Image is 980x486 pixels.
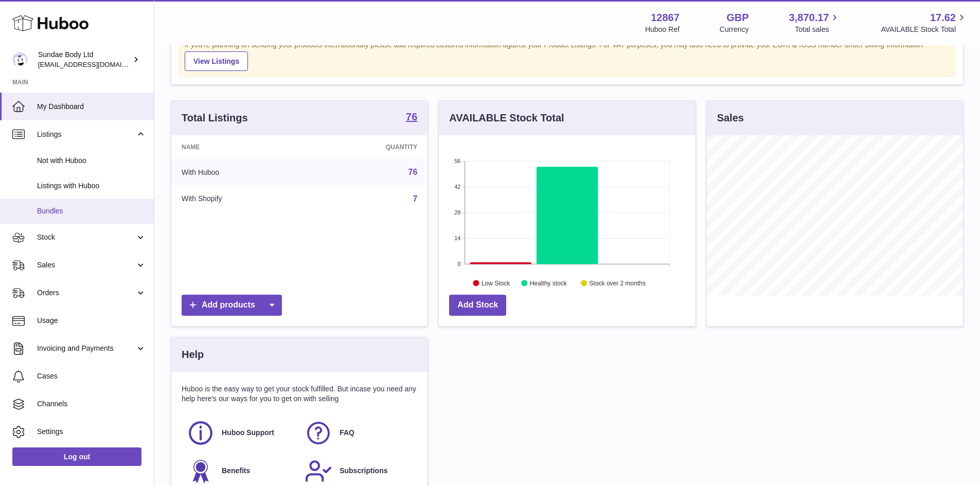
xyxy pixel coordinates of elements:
a: View Listings [185,51,248,71]
a: Benefits [187,457,294,485]
a: 76 [406,112,417,124]
h3: Help [182,348,204,362]
text: 14 [455,235,461,241]
span: 17.62 [930,11,956,25]
a: Add Stock [449,295,506,316]
span: Huboo Support [222,428,274,438]
div: Currency [720,25,749,34]
a: 3,870.17 Total sales [789,11,841,34]
span: [EMAIL_ADDRESS][DOMAIN_NAME] [38,60,151,68]
text: Healthy stock [530,279,567,286]
span: Not with Huboo [37,156,146,166]
span: Subscriptions [340,466,387,476]
h3: AVAILABLE Stock Total [449,111,564,125]
th: Name [171,135,310,159]
div: Sundae Body Ltd [38,50,131,69]
text: 42 [455,184,461,190]
div: Huboo Ref [645,25,680,34]
p: Huboo is the easy way to get your stock fulfilled. But incase you need any help here's our ways f... [182,384,417,404]
span: FAQ [340,428,354,438]
strong: 12867 [651,11,680,25]
span: My Dashboard [37,102,146,112]
span: Benefits [222,466,250,476]
span: Settings [37,427,146,437]
a: 7 [413,194,417,203]
a: Subscriptions [305,457,412,485]
a: 76 [408,168,418,176]
td: With Shopify [171,186,310,212]
span: Bundles [37,206,146,216]
td: With Huboo [171,159,310,186]
a: Add products [182,295,282,316]
h3: Sales [717,111,744,125]
text: 28 [455,209,461,215]
span: Total sales [795,25,841,34]
text: 0 [458,261,461,267]
h3: Total Listings [182,111,248,125]
strong: GBP [726,11,749,25]
span: Cases [37,371,146,381]
strong: 76 [406,112,417,122]
span: Listings with Huboo [37,181,146,191]
span: Listings [37,130,135,139]
text: 56 [455,158,461,164]
img: internalAdmin-12867@internal.huboo.com [12,52,28,67]
span: Orders [37,288,135,298]
span: Stock [37,232,135,242]
span: AVAILABLE Stock Total [881,25,968,34]
text: Low Stock [482,279,510,286]
span: Sales [37,260,135,270]
a: Huboo Support [187,419,294,447]
a: 17.62 AVAILABLE Stock Total [881,11,968,34]
text: Stock over 2 months [590,279,646,286]
span: Invoicing and Payments [37,344,135,353]
span: 3,870.17 [789,11,829,25]
span: Usage [37,316,146,326]
div: If you're planning on sending your products internationally please add required customs informati... [185,40,950,71]
th: Quantity [310,135,428,159]
a: Log out [12,447,141,466]
span: Channels [37,399,146,409]
a: FAQ [305,419,412,447]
